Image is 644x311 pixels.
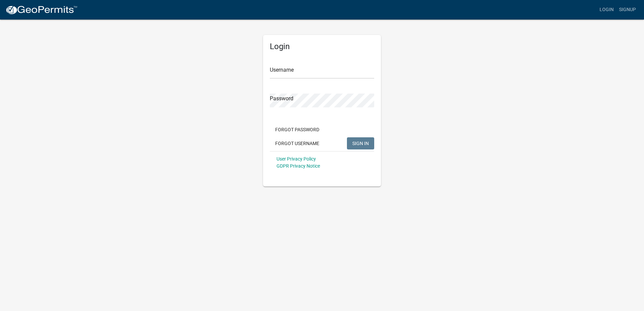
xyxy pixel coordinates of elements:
a: Login [597,3,616,16]
a: Signup [616,3,639,16]
a: GDPR Privacy Notice [277,163,320,169]
button: Forgot Password [270,124,325,136]
h5: Login [270,42,374,51]
span: SIGN IN [352,140,369,146]
a: User Privacy Policy [277,156,316,162]
button: Forgot Username [270,137,325,149]
button: SIGN IN [347,137,374,149]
